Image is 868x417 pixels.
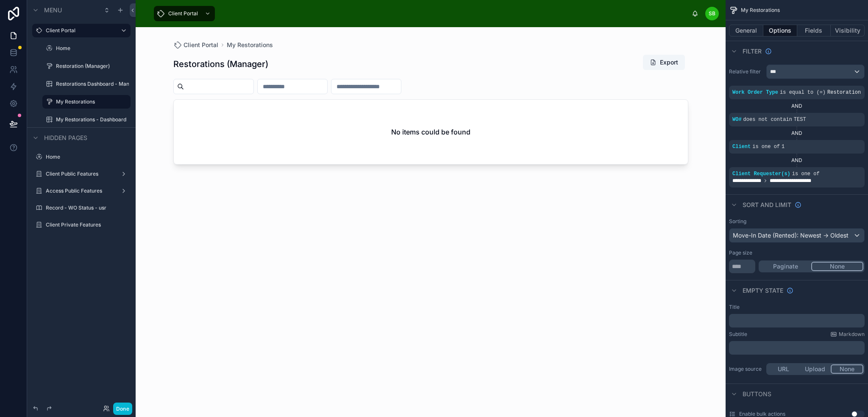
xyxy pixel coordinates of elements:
span: Client [732,144,751,150]
span: Hidden pages [44,134,87,142]
div: scrollable content [729,341,865,355]
label: Relative filter [729,68,763,75]
label: Home [46,154,129,160]
span: Restoration [827,90,861,95]
button: URL [768,364,799,374]
span: TEST [794,117,806,123]
span: is one of [792,171,820,177]
span: Client Portal [168,10,198,17]
button: Upload [799,364,831,374]
label: Page size [729,249,752,256]
label: My Restorations [56,98,125,105]
span: Work Order Type [732,90,778,95]
span: 1 [782,144,785,150]
label: Subtitle [729,331,747,338]
div: Move-In Date (Rented): Newest -> Oldest [729,229,864,242]
span: Sort And Limit [743,201,791,209]
span: Empty state [743,286,783,295]
span: My Restorations [741,7,780,14]
button: Paginate [760,262,811,271]
button: General [729,25,763,36]
span: Markdown [839,331,865,338]
label: My Restorations - Dashboard [56,116,129,123]
div: AND [729,130,865,137]
button: Options [763,25,797,36]
div: scrollable content [150,4,692,23]
span: does not contain [743,117,792,123]
a: Client Portal [154,6,215,21]
button: Fields [797,25,831,36]
button: Visibility [831,25,865,36]
span: is one of [752,144,780,150]
span: Filter [743,47,762,56]
label: Home [56,45,129,52]
label: Restoration (Manager) [56,63,129,70]
label: Client Portal [46,27,114,34]
span: WO# [732,117,742,123]
label: Record - WO Status - usr [46,204,129,211]
span: SB [709,10,715,17]
a: Markdown [830,331,865,338]
label: Image source [729,366,763,372]
div: scrollable content [729,314,865,327]
label: Access Public Features [46,188,117,194]
span: Menu [44,6,62,14]
span: is equal to (=) [780,90,826,95]
label: Sorting [729,218,746,225]
span: Client Requester(s) [732,171,790,177]
button: None [831,364,863,374]
div: AND [729,157,865,164]
label: Client Private Features [46,221,129,228]
button: Done [113,403,132,415]
span: Buttons [743,390,771,398]
label: Client Public Features [46,171,117,177]
button: None [811,262,863,271]
button: Move-In Date (Rented): Newest -> Oldest [729,228,865,243]
label: Restorations Dashboard - Manager [56,81,129,87]
label: Title [729,304,740,311]
div: AND [729,103,865,109]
